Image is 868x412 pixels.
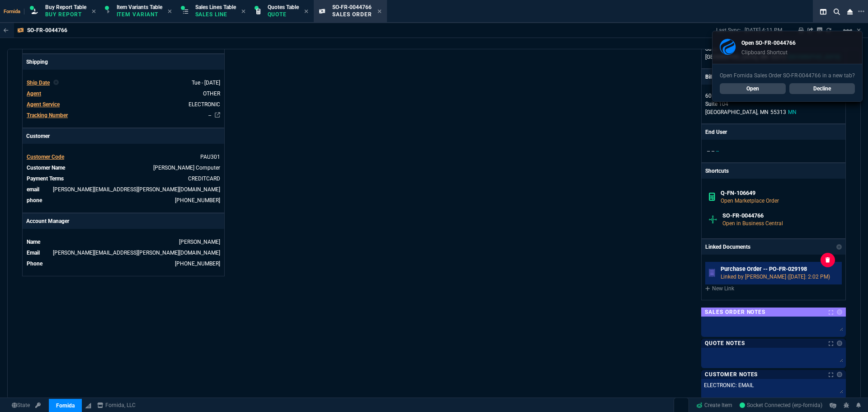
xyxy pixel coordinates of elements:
[179,239,220,245] a: [PERSON_NAME]
[153,165,220,171] a: Paumen Computer
[23,213,224,229] p: Account Manager
[168,8,172,15] nx-icon: Close Tab
[195,4,236,10] span: Sales Lines Table
[188,175,220,182] span: CREDITCARD
[705,54,758,60] span: [GEOGRAPHIC_DATA],
[705,100,842,108] p: Suite 104
[721,273,838,281] p: Linked by [PERSON_NAME] ([DATE]: 2:02 PM)
[26,248,221,257] tr: undefined
[377,8,382,15] nx-icon: Close Tab
[92,8,96,15] nx-icon: Close Tab
[741,49,796,56] p: Clipboard Shortcut
[26,89,221,98] tr: undefined
[33,401,43,409] a: API TOKEN
[4,9,24,14] span: Fornida
[189,101,220,108] span: ELECTRONIC
[26,163,221,172] tr: undefined
[702,163,845,179] p: Shortcuts
[94,401,138,409] a: msbcCompanyName
[26,152,221,161] tr: undefined
[707,148,710,154] span: --
[844,6,856,17] nx-icon: Close Workbench
[53,79,59,87] nx-icon: Clear selected rep
[27,112,68,118] span: Tracking Number
[175,197,220,204] a: (612) 749-6986
[720,83,786,94] a: Open
[53,186,220,193] a: [PERSON_NAME][EMAIL_ADDRESS][PERSON_NAME][DOMAIN_NAME]
[830,6,844,17] nx-icon: Search
[27,260,42,267] span: Phone
[722,219,838,227] p: Open in Business Central
[858,7,864,16] nx-icon: Open New Tab
[705,284,842,293] a: New Link
[27,101,60,108] span: Agent Service
[705,243,750,251] p: Linked Documents
[200,154,220,160] span: PAU301
[842,25,853,36] mat-icon: Example home icon
[53,250,220,256] a: [PERSON_NAME][EMAIL_ADDRESS][PERSON_NAME][DOMAIN_NAME]
[23,128,224,144] p: Customer
[705,308,765,316] p: Sales Order Notes
[203,90,220,97] span: OTHER
[788,109,797,115] span: MN
[770,109,786,115] span: 55313
[27,90,41,97] span: Agent
[26,185,221,194] tr: steve@paumen.com
[195,11,236,18] p: Sales Line
[117,4,162,10] span: Item Variants Table
[208,112,211,118] a: --
[241,8,245,15] nx-icon: Close Tab
[27,239,40,245] span: Name
[705,109,758,115] span: [GEOGRAPHIC_DATA],
[705,340,745,347] p: Quote Notes
[4,27,9,33] nx-icon: Back to Table
[705,73,741,81] p: Bill to Address
[816,6,830,17] nx-icon: Split Panels
[26,111,221,120] tr: undefined
[741,39,796,47] p: Open SO-FR-0044766
[26,100,221,109] tr: undefined
[693,398,736,412] a: Create Item
[27,250,40,256] span: Email
[705,371,758,378] p: Customer Notes
[27,80,50,86] span: Ship Date
[26,174,221,183] tr: undefined
[332,4,372,10] span: SO-FR-0044766
[740,402,822,408] span: Socket Connected (erp-fornida)
[716,148,719,154] span: --
[712,148,714,154] span: --
[268,11,299,18] p: Quote
[722,212,838,219] h6: SO-FR-0044766
[705,92,842,100] p: 601 [PERSON_NAME]
[705,128,727,136] p: End User
[721,197,839,205] p: Open Marketplace Order
[27,197,42,204] span: phone
[760,109,769,115] span: MN
[27,175,64,182] span: Payment Terms
[45,4,86,10] span: Buy Report Table
[26,237,221,246] tr: undefined
[175,260,220,267] a: 469-249-2107
[23,54,224,70] p: Shipping
[26,196,221,205] tr: (612) 749-6986
[268,4,299,10] span: Quotes Table
[9,401,33,409] a: Global State
[27,165,65,171] span: Customer Name
[45,11,86,18] p: Buy Report
[27,27,67,34] p: SO-FR-0044766
[740,401,822,409] a: yXnFfFik4p3Jj03cAACi
[721,265,838,273] h6: Purchase Order -- PO-FR-029198
[332,11,372,18] p: Sales Order
[26,259,221,268] tr: undefined
[304,8,308,15] nx-icon: Close Tab
[26,78,221,87] tr: undefined
[789,83,855,94] a: Decline
[27,186,39,193] span: email
[117,11,162,18] p: Item Variant
[721,189,839,197] h6: Q-FN-106649
[192,80,220,86] span: 2025-08-12T00:00:00.000Z
[27,154,64,160] span: Customer Code
[720,71,855,80] p: Open Fornida Sales Order SO-FR-0044766 in a new tab?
